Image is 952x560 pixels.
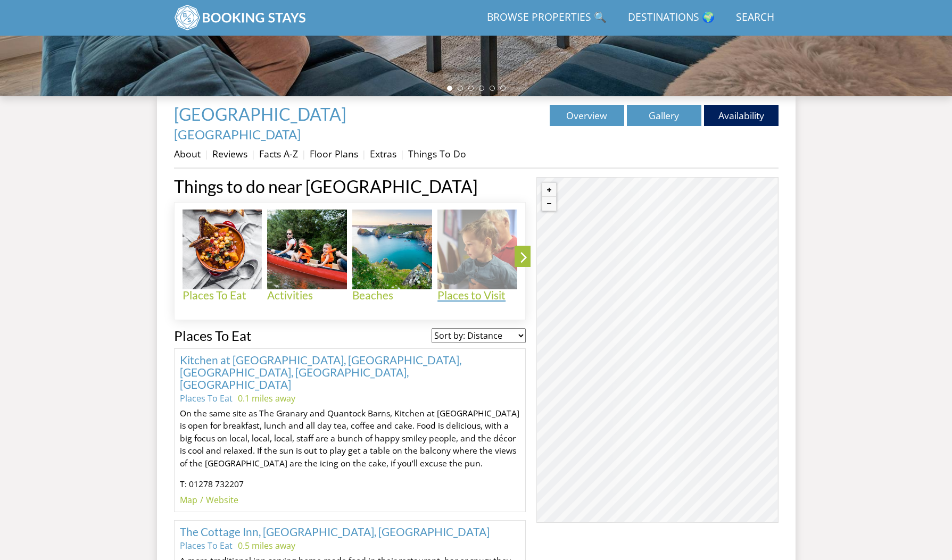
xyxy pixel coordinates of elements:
a: Extras [370,147,396,160]
h4: Places to Visit [437,289,517,302]
li: 0.1 miles away [238,392,295,405]
a: Overview [550,105,624,126]
a: Website [206,494,238,506]
a: Map [180,494,197,506]
canvas: Map [537,178,777,522]
a: Search [732,6,779,30]
a: Food, Shops & Markets [523,210,608,314]
a: [GEOGRAPHIC_DATA] [174,127,301,142]
a: Beaches [352,210,437,302]
a: Places To Eat [180,540,233,551]
img: Places To Eat [183,210,262,289]
a: The Cottage Inn, [GEOGRAPHIC_DATA], [GEOGRAPHIC_DATA] [180,525,490,538]
img: Beaches [352,210,432,289]
p: T: 01278 732207 [180,478,520,491]
li: 0.5 miles away [238,539,295,552]
a: Gallery [627,105,701,126]
h4: Activities [267,289,347,302]
h1: Things to do near [GEOGRAPHIC_DATA] [174,177,526,196]
button: Zoom in [542,183,556,197]
a: Activities [267,210,352,302]
a: Browse Properties 🔍 [483,6,611,30]
a: Facts A-Z [259,147,298,160]
a: Places To Eat [183,210,268,302]
a: Kitchen at [GEOGRAPHIC_DATA], [GEOGRAPHIC_DATA], [GEOGRAPHIC_DATA], [GEOGRAPHIC_DATA], [GEOGRAPHI... [180,353,461,391]
p: On the same site as The Granary and Quantock Barns, Kitchen at [GEOGRAPHIC_DATA] is open for brea... [180,407,520,470]
h4: Places To Eat [183,289,262,302]
button: Zoom out [542,197,556,211]
a: About [174,147,201,160]
img: Food, Shops & Markets [523,210,602,289]
a: Destinations 🌍 [624,6,719,30]
img: Places to Visit [437,210,517,289]
img: Activities [267,210,347,289]
h4: Beaches [352,289,432,302]
img: BookingStays [174,4,307,31]
a: Floor Plans [310,147,358,160]
a: Places to Visit [437,210,523,302]
span: [GEOGRAPHIC_DATA] [174,104,346,124]
a: Things To Do [408,147,466,160]
a: [GEOGRAPHIC_DATA] [174,104,350,124]
a: Reviews [212,147,247,160]
a: Places To Eat [180,392,233,404]
a: Availability [704,105,779,126]
h4: Food, Shops & Markets [523,289,602,314]
a: Places To Eat [174,328,252,344]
